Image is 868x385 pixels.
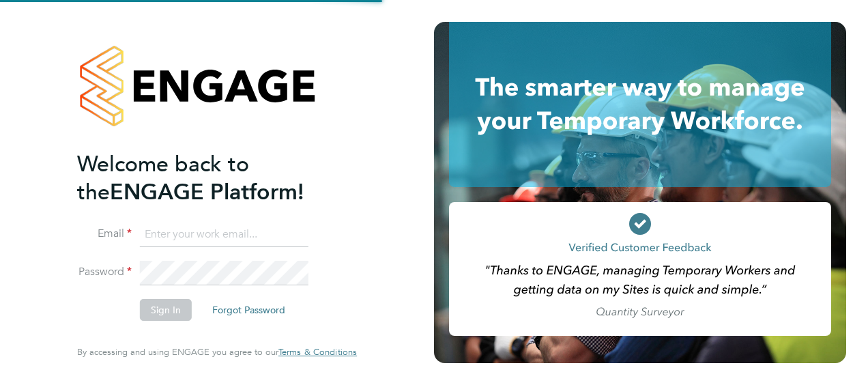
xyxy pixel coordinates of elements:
label: Email [77,227,132,241]
input: Enter your work email... [140,223,308,247]
button: Forgot Password [201,299,296,321]
span: Terms & Conditions [278,346,357,358]
label: Password [77,265,132,279]
a: Terms & Conditions [278,347,357,358]
h2: ENGAGE Platform! [77,150,343,206]
span: By accessing and using ENGAGE you agree to our [77,346,357,358]
button: Sign In [140,299,192,321]
span: Welcome back to the [77,151,249,205]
